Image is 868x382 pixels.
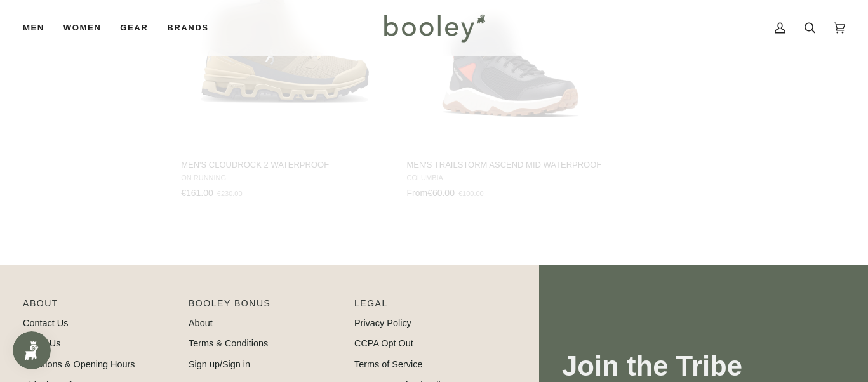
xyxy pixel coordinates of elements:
[23,318,68,328] a: Contact Us
[354,318,411,328] a: Privacy Policy
[189,359,250,369] a: Sign up/Sign in
[354,297,507,317] p: Pipeline_Footer Sub
[23,359,135,369] a: Locations & Opening Hours
[378,10,490,46] img: Booley
[63,22,101,34] span: Women
[167,22,208,34] span: Brands
[23,22,44,34] span: Men
[13,331,51,369] iframe: Button to open loyalty program pop-up
[189,297,342,317] p: Booley Bonus
[120,22,148,34] span: Gear
[354,359,423,369] a: Terms of Service
[189,318,213,328] a: About
[23,297,176,317] p: Pipeline_Footer Main
[354,338,413,348] a: CCPA Opt Out
[189,338,268,348] a: Terms & Conditions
